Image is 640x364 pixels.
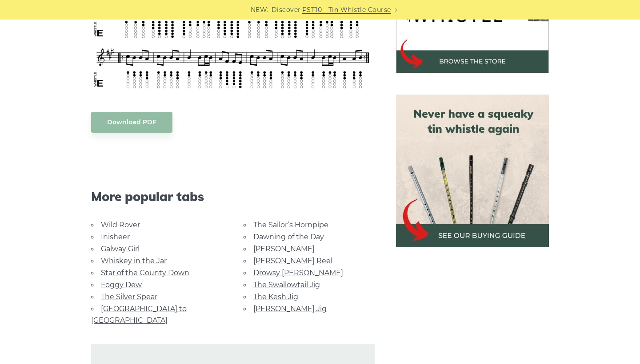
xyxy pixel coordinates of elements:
[101,233,130,241] a: Inisheer
[101,221,140,229] a: Wild Rover
[101,257,167,265] a: Whiskey in the Jar
[302,5,391,15] a: PST10 - Tin Whistle Course
[253,281,320,289] a: The Swallowtail Jig
[251,5,269,15] span: NEW:
[101,293,157,301] a: The Silver Spear
[253,269,343,277] a: Drowsy [PERSON_NAME]
[253,293,298,301] a: The Kesh Jig
[253,257,332,265] a: [PERSON_NAME] Reel
[91,112,172,133] a: Download PDF
[253,233,324,241] a: Dawning of the Day
[101,245,140,253] a: Galway Girl
[396,95,549,247] img: tin whistle buying guide
[101,281,142,289] a: Foggy Dew
[91,189,375,204] span: More popular tabs
[253,245,315,253] a: [PERSON_NAME]
[253,305,327,313] a: [PERSON_NAME] Jig
[272,5,301,15] span: Discover
[91,305,187,324] a: [GEOGRAPHIC_DATA] to [GEOGRAPHIC_DATA]
[101,269,189,277] a: Star of the County Down
[253,221,328,229] a: The Sailor’s Hornpipe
